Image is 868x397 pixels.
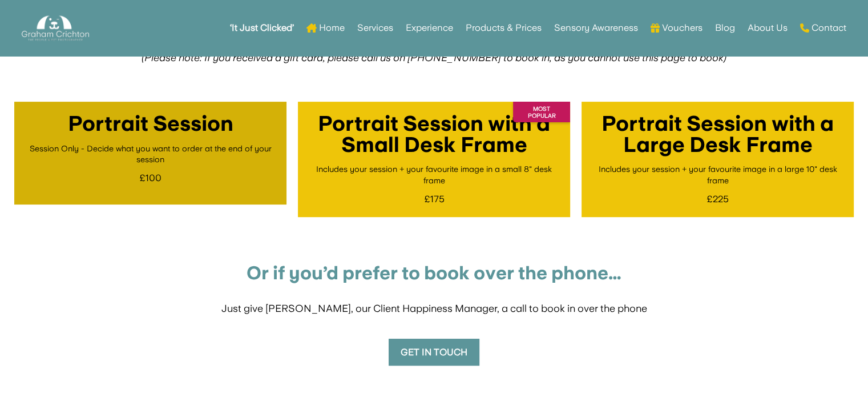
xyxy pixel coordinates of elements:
[309,113,559,161] h4: Portrait Session with a Small Desk Frame
[513,102,570,122] div: Most Popular
[22,13,89,44] img: Graham Crichton Photography Logo
[309,164,559,186] div: Includes your session + your favourite image in a small 8" desk frame
[14,264,854,288] h4: Or if you’d prefer to book over the phone…
[715,6,735,50] a: Blog
[582,102,854,218] a: Portrait Session with a Large Desk Frame Includes your session + your favourite image in a large ...
[221,302,647,314] span: Just give [PERSON_NAME], our Client Happiness Manager, a call to book in over the phone
[142,51,726,63] i: (Please note: If you received a gift card, please call us on [PHONE_NUMBER] to book in, as you ca...
[554,6,638,50] a: Sensory Awareness
[651,6,703,50] a: Vouchers
[68,113,233,140] h4: Portrait Session
[466,6,542,50] a: Products & Prices
[230,6,294,50] a: ‘It Just Clicked’
[26,143,275,166] div: Session Only - Decide what you want to order at the end of your session
[748,6,788,50] a: About Us
[306,6,345,50] a: Home
[357,6,393,50] a: Services
[593,164,842,186] div: Includes your session + your favourite image in a large 10" desk frame
[230,24,294,32] strong: ‘It Just Clicked’
[593,113,842,161] h4: Portrait Session with a Large Desk Frame
[800,6,846,50] a: Contact
[406,6,453,50] a: Experience
[14,102,286,204] a: Portrait Session Session Only - Decide what you want to order at the end of your session£100
[389,339,479,366] a: Get in touch
[298,102,570,218] a: Most Popular Portrait Session with a Small Desk Frame Includes your session + your favourite imag...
